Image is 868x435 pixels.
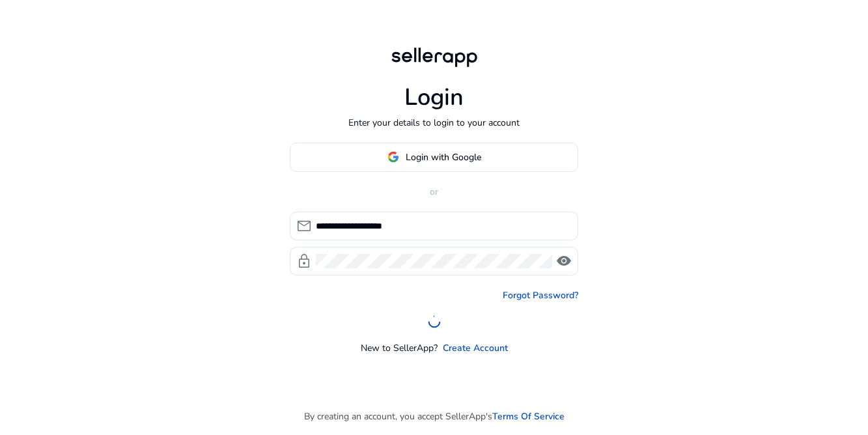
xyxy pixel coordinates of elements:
[361,341,438,355] p: New to SellerApp?
[404,83,464,111] h1: Login
[348,116,520,130] p: Enter your details to login to your account
[296,218,312,234] span: mail
[296,253,312,269] span: lock
[406,150,481,164] span: Login with Google
[387,151,399,163] img: google-logo.svg
[492,410,565,423] a: Terms Of Service
[503,288,578,302] a: Forgot Password?
[556,253,572,269] span: visibility
[443,341,508,355] a: Create Account
[290,185,578,199] p: or
[290,143,578,172] button: Login with Google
